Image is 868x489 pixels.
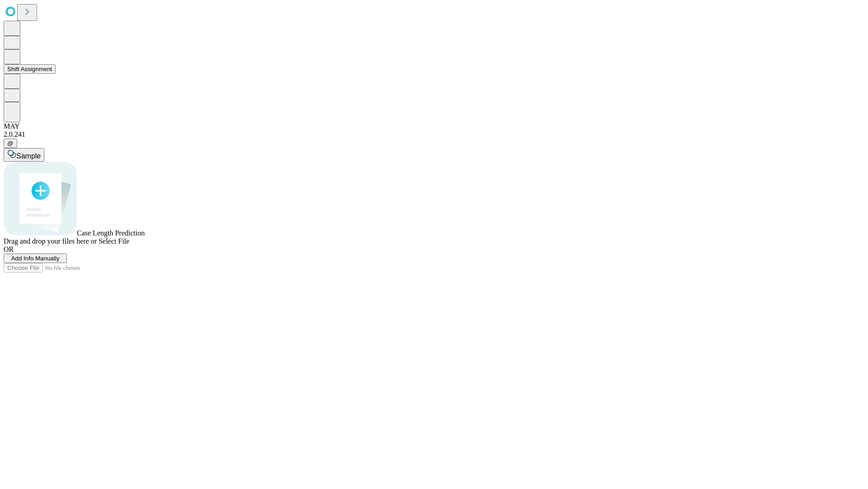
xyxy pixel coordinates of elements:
[4,130,864,139] div: 2.0.241
[4,139,17,148] button: @
[4,122,864,130] div: MAY
[4,245,14,253] span: OR
[4,237,97,245] span: Drag and drop your files here or
[99,237,129,245] span: Select File
[4,254,67,263] button: Add Info Manually
[4,148,44,162] button: Sample
[16,152,41,160] span: Sample
[11,255,60,262] span: Add Info Manually
[77,229,145,237] span: Case Length Prediction
[4,64,56,74] button: Shift Assignment
[7,140,14,147] span: @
